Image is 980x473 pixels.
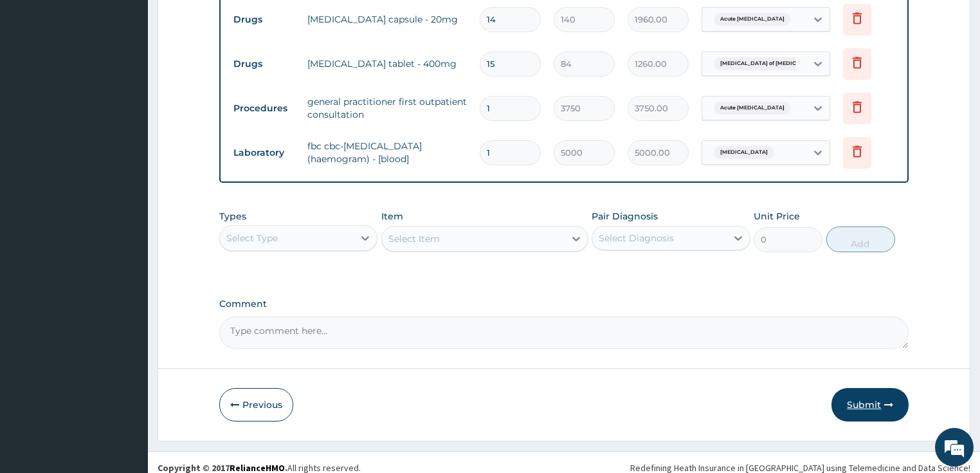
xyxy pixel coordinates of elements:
td: Drugs [227,52,301,76]
span: [MEDICAL_DATA] of [MEDICAL_DATA] [714,57,830,70]
td: Laboratory [227,141,301,165]
td: general practitioner first outpatient consultation [301,89,474,127]
td: [MEDICAL_DATA] tablet - 400mg [301,51,474,77]
button: Add [826,227,895,252]
label: Unit Price [754,210,800,223]
label: Pair Diagnosis [592,210,658,223]
span: [MEDICAL_DATA] [714,146,774,159]
td: fbc cbc-[MEDICAL_DATA] (haemogram) - [blood] [301,133,474,172]
div: Minimize live chat window [211,6,242,37]
td: Drugs [227,8,301,32]
span: We're online! [75,150,177,280]
button: Previous [219,388,293,422]
textarea: Type your message and hit 'Enter' [6,327,245,372]
label: Types [219,211,246,222]
td: [MEDICAL_DATA] capsule - 20mg [301,6,474,32]
label: Comment [219,299,909,310]
img: d_794563401_company_1708531726252_794563401 [24,64,52,97]
span: Acute [MEDICAL_DATA] [714,102,791,115]
button: Submit [831,388,909,422]
div: Select Diagnosis [599,232,674,245]
label: Item [381,210,403,223]
div: Chat with us now [67,72,216,89]
td: Procedures [227,97,301,120]
div: Select Type [226,232,278,245]
span: Acute [MEDICAL_DATA] [714,13,791,26]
